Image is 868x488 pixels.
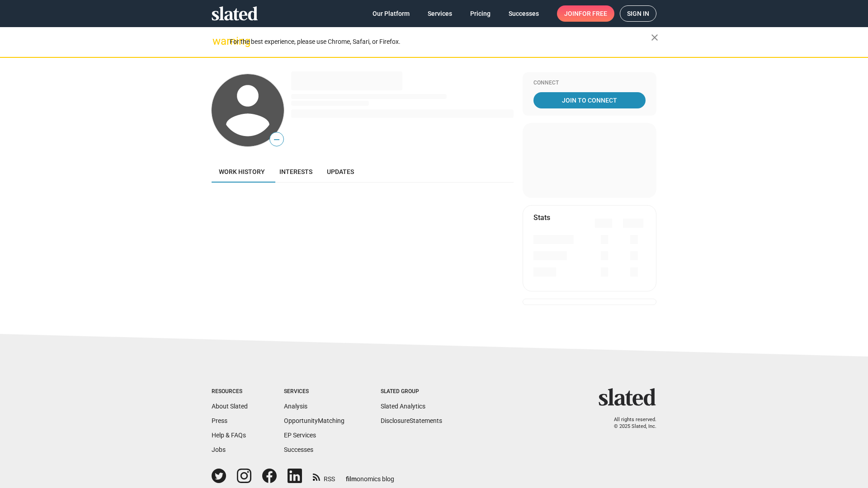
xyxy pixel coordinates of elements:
a: Slated Analytics [381,403,425,410]
a: Successes [284,446,313,453]
span: for free [579,5,607,22]
a: Help & FAQs [212,432,246,439]
span: Pricing [470,5,491,22]
a: Press [212,417,227,424]
span: Join [564,5,607,22]
span: film [346,475,357,483]
a: filmonomics blog [346,468,394,483]
mat-icon: warning [212,36,223,47]
a: Sign in [620,5,656,22]
div: Slated Group [381,388,442,395]
a: Pricing [463,5,498,22]
a: RSS [313,469,335,483]
a: EP Services [284,432,316,439]
a: Updates [320,161,361,183]
span: Sign in [627,6,649,21]
p: All rights reserved. © 2025 Slated, Inc. [604,417,656,430]
a: Services [420,5,459,22]
mat-card-title: Stats [533,213,550,222]
mat-icon: close [649,32,660,43]
span: Our Platform [373,5,410,22]
a: Our Platform [365,5,417,22]
a: Analysis [284,403,307,410]
div: Services [284,388,344,395]
span: Interests [279,168,312,175]
a: DisclosureStatements [381,417,442,424]
a: Interests [272,161,320,183]
span: Work history [219,168,265,175]
a: Successes [501,5,546,22]
span: — [270,134,283,145]
span: Updates [327,168,354,175]
span: Successes [509,5,539,22]
a: About Slated [212,403,248,410]
span: Join To Connect [535,92,644,108]
div: For the best experience, please use Chrome, Safari, or Firefox. [230,36,651,48]
a: Jobs [212,446,226,453]
a: Work history [212,161,272,183]
div: Connect [533,80,646,87]
div: Resources [212,388,248,395]
span: Services [428,5,452,22]
a: Join To Connect [533,92,646,108]
a: Joinfor free [557,5,614,22]
a: OpportunityMatching [284,417,344,424]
